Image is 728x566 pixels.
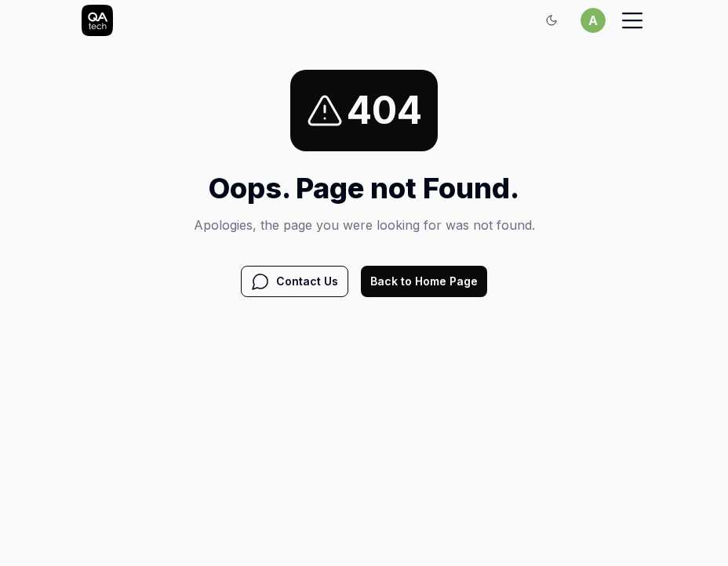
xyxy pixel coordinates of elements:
button: a [581,8,606,33]
h1: Oops. Page not Found. [194,167,535,209]
button: Contact Us [241,266,348,297]
span: 404 [347,82,422,139]
button: Back to Home Page [361,266,487,297]
p: Apologies, the page you were looking for was not found. [194,216,535,234]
